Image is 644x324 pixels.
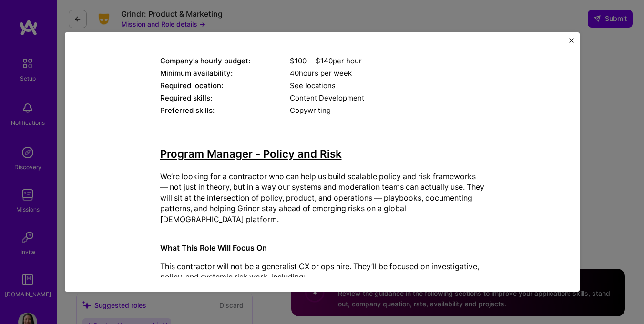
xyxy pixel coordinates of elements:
[569,38,574,48] button: Close
[290,56,484,66] div: $ 100 — $ 140 per hour
[160,68,290,78] div: Minimum availability:
[160,171,484,224] p: We’re looking for a contractor who can help us build scalable policy and risk frameworks — not ju...
[290,105,484,115] div: Copywriting
[160,56,290,66] div: Company's hourly budget:
[290,81,336,90] span: See locations
[290,93,484,103] div: Content Development
[160,147,342,160] u: Program Manager - Policy and Risk
[160,93,290,103] div: Required skills:
[160,105,290,115] div: Preferred skills:
[160,81,290,91] div: Required location:
[160,243,267,253] strong: What This Role Will Focus On
[290,68,484,78] div: 40 hours per week
[160,261,484,283] p: This contractor will not be a generalist CX or ops hire. They’ll be focused on investigative, pol...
